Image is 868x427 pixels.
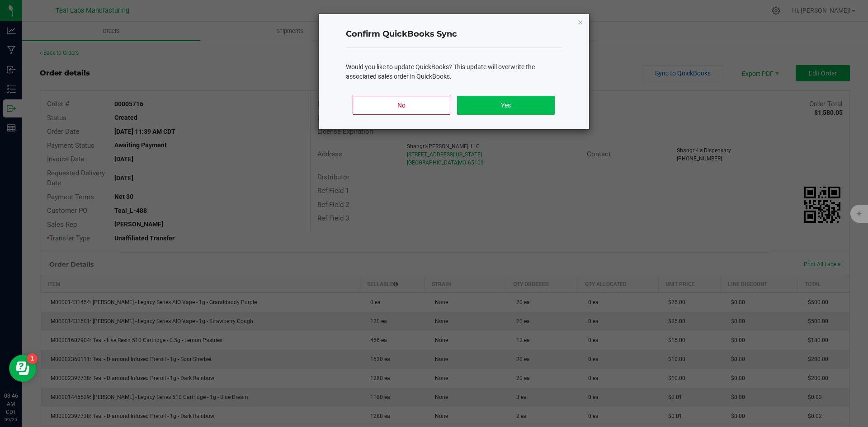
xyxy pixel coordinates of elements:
iframe: Resource center unread badge [27,353,38,364]
button: Yes [457,96,554,115]
div: Would you like to update QuickBooks? This update will overwrite the associated sales order in Qui... [346,62,562,81]
iframe: Resource center [9,355,36,382]
button: Close [577,16,584,27]
button: No [353,96,450,115]
h4: Confirm QuickBooks Sync [346,28,562,40]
